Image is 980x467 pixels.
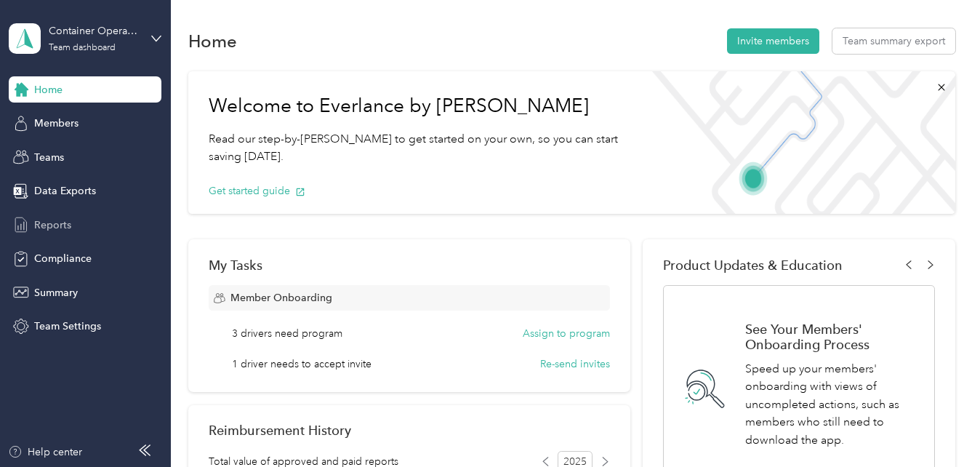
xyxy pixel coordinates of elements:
[49,44,116,52] div: Team dashboard
[209,183,305,199] button: Get started guide
[232,356,371,372] span: 1 driver needs to accept invite
[209,130,619,166] p: Read our step-by-[PERSON_NAME] to get started on your own, so you can start saving [DATE].
[34,319,101,334] span: Team Settings
[34,183,96,199] span: Data Exports
[8,444,82,460] button: Help center
[832,28,955,54] button: Team summary export
[34,217,71,233] span: Reports
[209,258,610,273] div: My Tasks
[209,95,619,118] h1: Welcome to Everlance by [PERSON_NAME]
[209,423,351,438] h2: Reimbursement History
[188,33,237,49] h1: Home
[34,150,64,165] span: Teams
[727,28,819,54] button: Invite members
[523,326,610,341] button: Assign to program
[745,360,918,450] p: Speed up your members' onboarding with views of uncompleted actions, such as members who still ne...
[34,116,79,131] span: Members
[34,285,78,300] span: Summary
[540,356,610,372] button: Re-send invites
[640,71,955,214] img: Welcome to everlance
[34,251,92,266] span: Compliance
[49,23,140,39] div: Container Operations
[899,386,980,467] iframe: Everlance-gr Chat Button Frame
[663,258,843,273] span: Product Updates & Education
[745,322,918,352] h1: See Your Members' Onboarding Process
[232,326,342,341] span: 3 drivers need program
[230,290,332,306] span: Member Onboarding
[34,82,63,97] span: Home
